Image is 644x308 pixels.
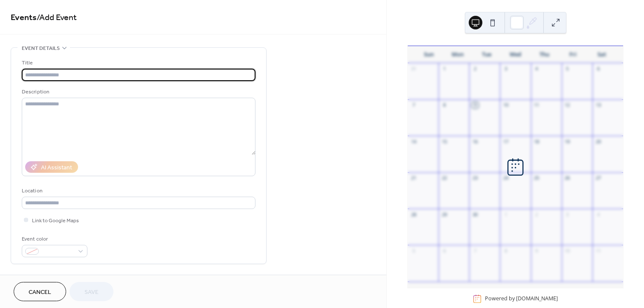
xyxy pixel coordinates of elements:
[11,9,37,26] a: Events
[534,247,540,254] div: 9
[502,247,509,254] div: 8
[559,46,588,63] div: Fri
[22,44,60,53] span: Event details
[534,211,540,218] div: 2
[564,138,571,145] div: 19
[22,186,254,195] div: Location
[534,102,540,108] div: 11
[595,138,601,145] div: 20
[534,66,540,72] div: 4
[22,235,86,244] div: Event color
[472,102,478,108] div: 9
[595,102,601,108] div: 13
[472,175,478,181] div: 23
[595,66,601,72] div: 6
[441,247,447,254] div: 6
[410,175,417,181] div: 21
[22,274,60,283] span: Date and time
[472,247,478,254] div: 7
[502,211,509,218] div: 1
[472,66,478,72] div: 2
[410,66,417,72] div: 31
[472,46,501,63] div: Tue
[502,102,509,108] div: 10
[441,66,447,72] div: 1
[22,58,254,67] div: Title
[595,247,601,254] div: 11
[472,211,478,218] div: 30
[444,46,473,63] div: Mon
[32,216,79,225] span: Link to Google Maps
[502,175,509,181] div: 24
[410,138,417,145] div: 14
[534,175,540,181] div: 25
[564,66,571,72] div: 5
[441,138,447,145] div: 15
[410,247,417,254] div: 5
[564,175,571,181] div: 26
[564,247,571,254] div: 10
[410,211,417,218] div: 28
[410,102,417,108] div: 7
[472,138,478,145] div: 16
[441,175,447,181] div: 22
[22,87,254,96] div: Description
[595,211,601,218] div: 4
[564,102,571,108] div: 12
[534,138,540,145] div: 18
[415,46,444,63] div: Sun
[441,102,447,108] div: 8
[595,175,601,181] div: 27
[441,211,447,218] div: 29
[516,295,558,302] a: [DOMAIN_NAME]
[502,138,509,145] div: 17
[29,288,51,297] span: Cancel
[587,46,616,63] div: Sat
[37,9,77,26] span: / Add Event
[502,66,509,72] div: 3
[530,46,559,63] div: Thu
[564,211,571,218] div: 3
[485,295,558,302] div: Powered by
[14,282,66,301] button: Cancel
[501,46,530,63] div: Wed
